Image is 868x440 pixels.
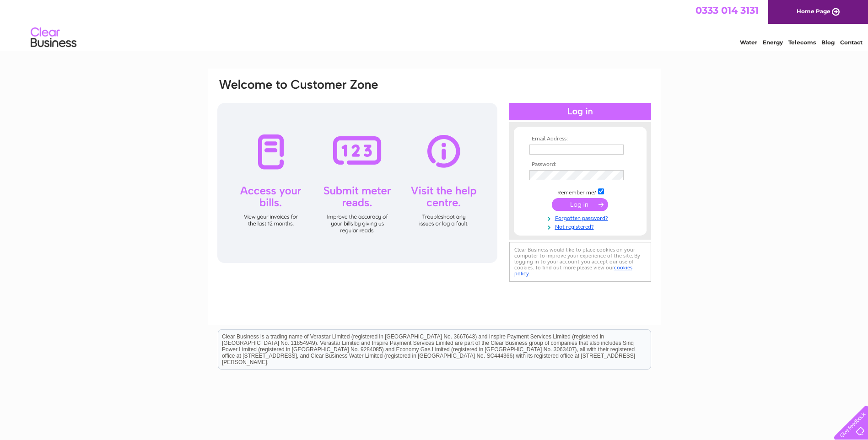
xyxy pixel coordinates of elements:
[529,222,633,231] a: Not registered?
[527,161,633,168] th: Password:
[740,39,757,46] a: Water
[509,242,651,282] div: Clear Business would like to place cookies on your computer to improve your experience of the sit...
[763,39,783,46] a: Energy
[529,213,633,222] a: Forgotten password?
[514,264,632,277] a: cookies policy
[218,5,651,44] div: Clear Business is a trading name of Verastar Limited (registered in [GEOGRAPHIC_DATA] No. 3667643...
[552,198,608,211] input: Submit
[527,187,633,196] td: Remember me?
[840,39,863,46] a: Contact
[527,136,633,142] th: Email Address:
[821,39,835,46] a: Blog
[695,5,759,16] a: 0333 014 3131
[788,39,816,46] a: Telecoms
[30,24,77,52] img: logo.png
